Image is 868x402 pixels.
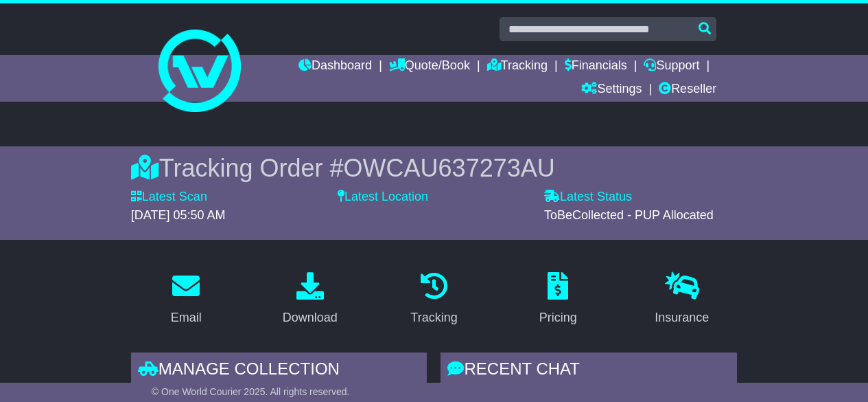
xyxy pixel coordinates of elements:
[283,309,338,327] div: Download
[487,55,548,78] a: Tracking
[131,153,737,183] div: Tracking Order #
[131,353,427,390] div: Manage collection
[565,55,627,78] a: Financials
[298,55,372,78] a: Dashboard
[274,267,347,332] a: Download
[152,386,350,397] span: © One World Courier 2025. All rights reserved.
[581,78,642,102] a: Settings
[544,208,714,222] span: ToBeCollected - PUP Allocated
[659,78,716,102] a: Reseller
[646,267,718,332] a: Insurance
[644,55,699,78] a: Support
[544,190,632,205] label: Latest Status
[162,267,211,332] a: Email
[344,154,555,182] span: OWCAU637273AU
[530,267,586,332] a: Pricing
[401,267,466,332] a: Tracking
[410,309,457,327] div: Tracking
[389,55,470,78] a: Quote/Book
[338,190,428,205] label: Latest Location
[131,190,207,205] label: Latest Scan
[441,353,737,390] div: RECENT CHAT
[171,309,202,327] div: Email
[539,309,577,327] div: Pricing
[655,309,709,327] div: Insurance
[131,208,226,222] span: [DATE] 05:50 AM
